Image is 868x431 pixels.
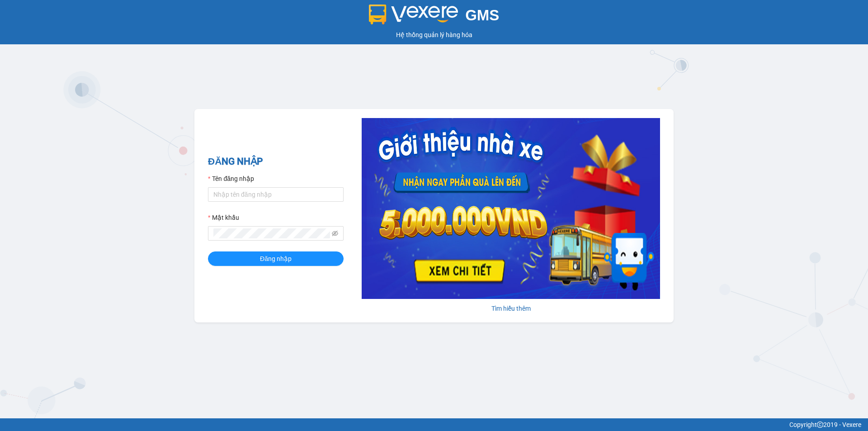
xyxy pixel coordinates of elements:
div: Copyright 2019 - Vexere [7,420,861,430]
input: Mật khẩu [213,228,330,238]
span: eye-invisible [332,230,338,237]
span: copyright [817,422,823,428]
a: GMS [369,14,500,21]
label: Tên đăng nhập [208,174,254,184]
span: Đăng nhập [260,254,292,264]
label: Mật khẩu [208,213,239,223]
img: banner-0 [362,118,660,299]
button: Đăng nhập [208,251,344,266]
span: GMS [465,7,499,24]
input: Tên đăng nhập [208,187,344,202]
h2: ĐĂNG NHẬP [208,154,344,169]
div: Tìm hiểu thêm [362,303,660,313]
div: Hệ thống quản lý hàng hóa [2,30,866,40]
img: logo 2 [369,5,458,24]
